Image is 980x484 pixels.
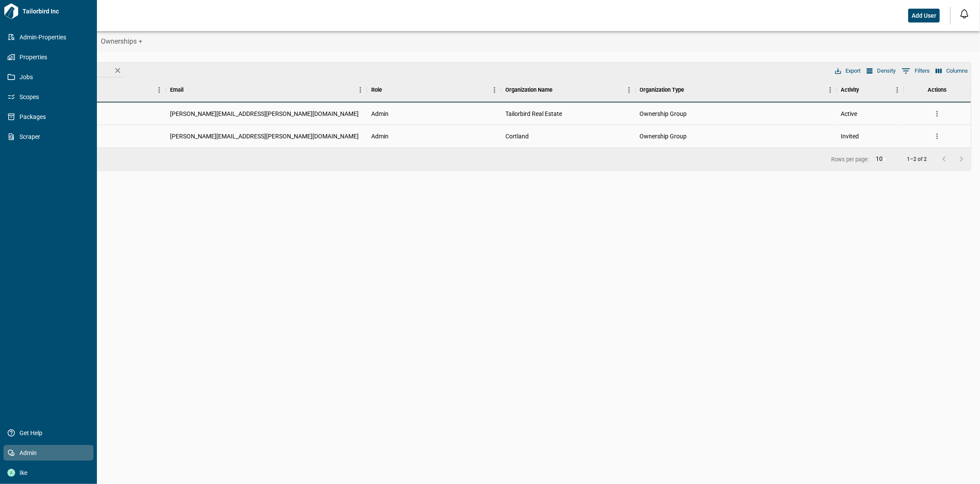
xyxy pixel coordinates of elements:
[636,78,837,102] div: Organization Type
[505,78,553,102] div: Organization Name
[166,78,367,102] div: Email
[907,157,927,162] p: 1–2 of 2
[931,107,944,120] button: more
[111,64,124,77] button: Clear
[684,84,697,96] button: Sort
[3,89,93,105] a: Scopes
[371,78,382,102] div: Role
[3,49,93,65] a: Properties
[931,130,944,143] button: more
[501,78,635,102] div: Organization Name
[841,78,859,102] div: Activity
[904,78,971,102] div: Actions
[872,153,893,165] div: 10
[900,64,932,78] button: Show filters
[934,65,970,77] button: Select columns
[912,11,936,20] span: Add User
[367,78,501,102] div: Role
[170,78,183,102] div: Email
[640,132,687,141] span: Ownership Group
[382,84,394,96] button: Sort
[15,112,85,121] span: Packages
[3,69,93,85] a: Jobs
[505,109,562,118] span: Tailorbird Real Estate
[15,73,85,81] span: Jobs
[3,129,93,144] a: Scraper
[354,83,367,96] button: Menu
[170,132,359,141] span: [PERSON_NAME][EMAIL_ADDRESS][PERSON_NAME][DOMAIN_NAME]
[3,109,93,125] a: Packages
[3,445,93,461] a: Admin
[15,449,85,457] span: Admin
[837,78,904,102] div: Activity
[170,109,359,118] span: [PERSON_NAME][EMAIL_ADDRESS][PERSON_NAME][DOMAIN_NAME]
[22,31,980,52] div: base tabs
[32,78,166,102] div: Person
[15,33,85,42] span: Admin-Properties
[864,65,898,77] button: Density
[505,132,529,141] span: Cortland
[153,83,166,96] button: Menu
[553,84,565,96] button: Sort
[831,157,869,162] p: Rows per page:
[19,7,93,16] span: Tailorbird Inc
[891,83,904,96] button: Menu
[908,9,940,22] button: Add User
[623,83,636,96] button: Menu
[841,109,858,118] span: Active
[833,65,863,77] button: Export
[841,132,859,141] span: Invited
[371,109,389,118] span: Admin
[15,93,85,101] span: Scopes
[859,84,871,96] button: Sort
[15,53,85,61] span: Properties
[640,78,684,102] div: Organization Type
[101,37,142,46] span: Ownerships +
[15,468,85,477] span: Ike
[488,83,501,96] button: Menu
[640,109,687,118] span: Ownership Group
[824,83,837,96] button: Menu
[928,78,947,102] div: Actions
[15,429,85,437] span: Get Help
[958,7,971,21] button: Open notification feed
[15,132,85,141] span: Scraper
[371,132,389,141] span: Admin
[3,29,93,45] a: Admin-Properties
[183,84,196,96] button: Sort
